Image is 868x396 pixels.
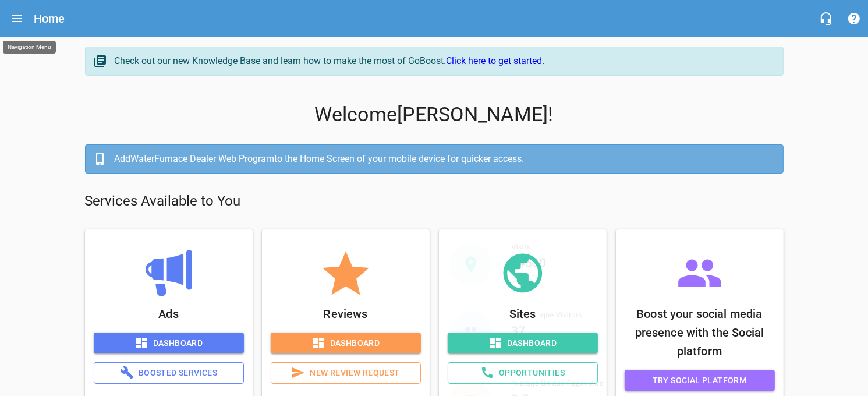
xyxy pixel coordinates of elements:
[625,370,775,391] a: Try Social Platform
[447,55,545,66] a: Click here to get started.
[85,144,784,174] a: AddWaterFurnace Dealer Web Programto the Home Screen of your mobile device for quicker access.
[634,373,766,388] span: Try Social Platform
[448,333,598,354] a: Dashboard
[104,366,234,380] span: Boosted Services
[840,5,868,33] button: Support Portal
[812,5,840,33] button: Live Chat
[85,192,784,211] p: Services Available to You
[271,333,421,354] a: Dashboard
[448,305,598,323] p: Sites
[34,9,65,28] h6: Home
[625,305,775,360] p: Boost your social media presence with the Social platform
[271,362,421,384] a: New Review Request
[457,336,589,351] span: Dashboard
[94,333,244,354] a: Dashboard
[280,336,412,351] span: Dashboard
[85,103,784,126] p: Welcome [PERSON_NAME] !
[3,5,31,33] button: Open drawer
[448,362,598,384] a: Opportunities
[103,336,235,351] span: Dashboard
[458,366,588,380] span: Opportunities
[271,305,421,323] p: Reviews
[94,362,244,384] a: Boosted Services
[94,305,244,323] p: Ads
[115,152,771,166] div: Add WaterFurnace Dealer Web Program to the Home Screen of your mobile device for quicker access.
[281,366,411,380] span: New Review Request
[115,54,771,68] div: Check out our new Knowledge Base and learn how to make the most of GoBoost.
